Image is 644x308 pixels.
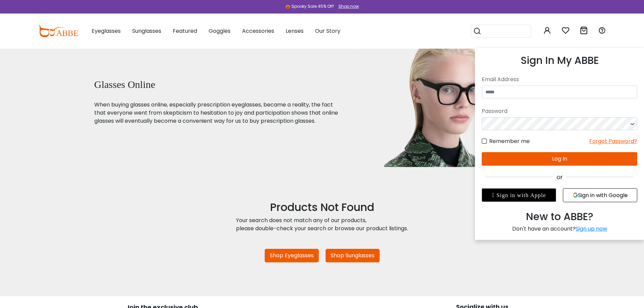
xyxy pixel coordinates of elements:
[38,25,78,37] img: abbeglasses.com
[482,137,530,145] label: Remember me
[236,224,408,233] div: please double-check your search or browse our product listings.
[94,78,340,91] h1: Glasses Online
[265,249,319,262] a: Shop Eyeglasses
[482,54,637,67] h3: Sign In My ABBE
[589,137,637,145] div: Forgot Password?
[173,27,197,35] span: Featured
[236,216,408,224] div: Your search does not match any of our products,
[132,27,161,35] span: Sunglasses
[482,105,637,117] div: Password
[242,27,274,35] span: Accessories
[338,3,359,9] div: Shop now
[482,172,637,182] div: or
[482,188,556,202] div: Sign in with Apple
[236,201,408,214] h2: Products Not Found
[482,152,637,166] button: Log In
[326,249,380,262] a: Shop Sunglasses
[94,101,340,125] p: When buying glasses online, especially prescription eyeglasses, became a reality, the fact that e...
[92,27,121,35] span: Eyeglasses
[563,188,637,202] button: Sign in with Google
[335,3,359,9] a: Shop now
[209,27,231,35] span: Goggles
[286,27,304,35] span: Lenses
[482,73,637,86] div: Email Address
[357,49,529,167] img: glasses online
[482,224,637,233] div: Don't have an account?
[482,209,637,224] div: New to ABBE?
[315,27,340,35] span: Our Story
[285,3,334,9] div: 🎃 Spooky Sale 45% Off!
[576,225,607,233] a: Sign up now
